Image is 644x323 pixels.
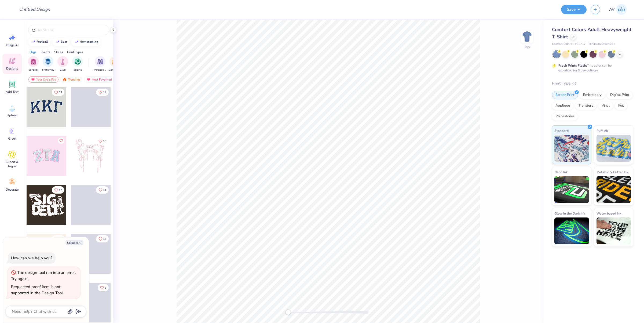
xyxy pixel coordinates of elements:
span: Sorority [28,68,38,72]
span: Water based Ink [597,211,621,216]
div: filter for Game Day [109,56,121,72]
img: most_fav.gif [86,78,91,81]
img: Aargy Velasco [616,4,627,15]
img: Neon Ink [554,176,589,203]
span: 34 [103,189,106,191]
img: Water based Ink [597,217,631,244]
div: Print Type [552,80,633,86]
button: filter button [57,56,68,72]
div: Your Org's Fav [28,76,58,83]
span: Decorate [6,187,19,192]
button: Like [58,137,64,144]
button: filter button [72,56,83,72]
div: Screen Print [552,91,578,99]
div: How can we help you? [11,255,52,261]
div: Accessibility label [286,310,291,315]
span: Minimum Order: 24 + [588,42,615,46]
img: trend_line.gif [74,40,79,43]
span: Comfort Colors Adult Heavyweight T-Shirt [552,26,632,40]
img: Glow in the Dark Ink [554,217,589,244]
span: Metallic & Glitter Ink [597,169,628,175]
button: filter button [94,56,106,72]
div: filter for Parent's Weekend [94,56,106,72]
span: 33 [59,91,62,94]
div: filter for Sports [72,56,83,72]
span: Sports [74,68,82,72]
div: Trending [60,76,82,83]
div: Orgs [30,50,36,55]
span: AV [609,6,615,13]
button: Like [96,235,109,242]
div: filter for Club [57,56,68,72]
div: filter for Sorority [28,56,39,72]
button: filter button [42,56,54,72]
span: Designs [6,66,18,71]
button: filter button [28,56,39,72]
img: Back [522,31,532,42]
div: Digital Print [607,91,633,99]
div: homecoming [80,40,98,43]
div: filter for Fraternity [42,56,54,72]
img: Game Day Image [112,59,118,65]
span: Game Day [109,68,121,72]
span: Club [60,68,66,72]
button: filter button [109,56,121,72]
a: AV [607,4,629,15]
div: football [36,40,48,43]
img: Fraternity Image [45,59,51,65]
button: Collapse [65,240,83,245]
div: Applique [552,102,573,110]
div: Embroidery [580,91,605,99]
span: Image AI [6,43,19,47]
strong: Fresh Prints Flash: [558,63,587,68]
span: Fraternity [42,68,54,72]
img: most_fav.gif [31,78,35,81]
span: Parent's Weekend [94,68,106,72]
img: Puff Ink [597,135,631,162]
div: Styles [54,50,63,55]
span: 5 [105,286,106,289]
span: 45 [103,238,106,240]
div: Back [524,45,530,49]
span: Puff Ink [597,128,608,133]
img: Parent's Weekend Image [97,59,103,65]
span: Comfort Colors [552,42,572,46]
input: Try "Alpha" [37,27,106,33]
div: Transfers [575,102,597,110]
img: Club Image [60,59,66,65]
div: Requested proof item is not supported in the Design Tool. [11,284,64,296]
div: Vinyl [598,102,613,110]
img: trend_line.gif [31,40,35,43]
div: Events [41,50,50,55]
div: This color can be expedited for 5 day delivery. [558,63,624,73]
img: trending.gif [63,78,67,81]
span: Standard [554,128,569,133]
span: 14 [103,91,106,94]
button: Like [52,186,64,194]
button: Like [96,89,109,96]
div: bear [61,40,67,43]
img: Standard [554,135,589,162]
div: The design tool ran into an error. Try again. [11,270,76,281]
img: Sports Image [75,59,81,65]
div: Rhinestones [552,112,578,121]
span: Upload [7,113,17,117]
button: Save [561,5,587,14]
button: bear [52,38,69,46]
div: Foil [615,102,627,110]
img: Sorority Image [30,59,36,65]
span: 15 [103,140,106,143]
span: 17 [59,189,62,191]
button: Like [96,137,109,145]
button: Like [52,89,64,96]
input: Untitled Design [15,4,54,15]
button: Like [52,235,64,242]
button: Like [96,186,109,194]
div: Most Favorited [84,76,114,83]
span: # C1717 [575,42,586,46]
button: football [28,38,50,46]
span: Add Text [6,90,19,94]
span: Glow in the Dark Ink [554,211,585,216]
span: Greek [8,136,16,141]
div: Print Types [67,50,83,55]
